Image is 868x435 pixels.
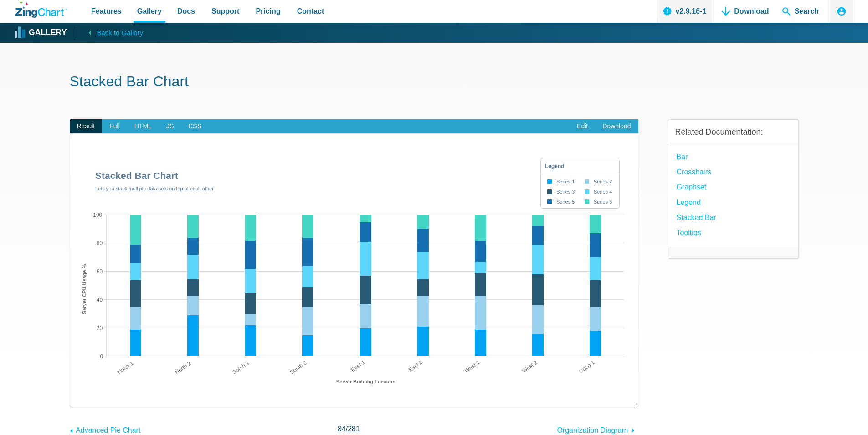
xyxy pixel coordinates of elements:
span: Support [211,5,239,17]
span: Result [70,119,103,134]
span: HTML [127,119,159,134]
span: Organization Diagram [557,426,628,434]
a: Graphset [677,181,707,193]
strong: Gallery [29,29,67,37]
div: ​ [70,133,638,407]
a: Stacked Bar [677,211,716,224]
a: Gallery [15,26,67,40]
span: Advanced Pie Chart [76,426,140,434]
span: Back to Gallery [97,27,143,39]
a: Bar [677,151,688,163]
a: Legend [677,196,701,209]
span: / [338,423,360,435]
span: CSS [181,119,209,134]
span: Full [102,119,127,134]
span: Contact [297,5,324,17]
span: 84 [338,425,346,433]
a: Tooltips [677,226,701,239]
span: Pricing [256,5,280,17]
span: Gallery [137,5,162,17]
a: Back to Gallery [76,26,143,39]
span: Features [91,5,122,17]
a: Crosshairs [677,166,711,178]
span: 281 [348,425,360,433]
a: Download [595,119,638,134]
h3: Related Documentation: [675,127,791,137]
h1: Stacked Bar Chart [70,72,799,93]
span: JS [159,119,181,134]
span: Docs [177,5,195,17]
a: ZingChart Logo. Click to return to the homepage [15,1,67,18]
a: Edit [570,119,595,134]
